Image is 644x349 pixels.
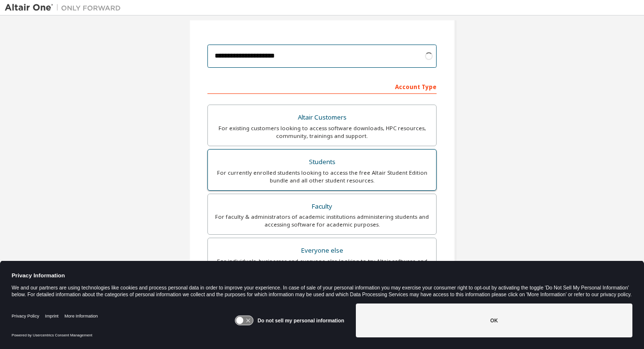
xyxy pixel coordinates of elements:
div: Account Type [207,78,437,94]
div: Everyone else [214,244,430,258]
div: Faculty [214,200,430,213]
div: Altair Customers [214,111,430,124]
div: Students [214,155,430,169]
div: For existing customers looking to access software downloads, HPC resources, community, trainings ... [214,124,430,140]
div: For faculty & administrators of academic institutions administering students and accessing softwa... [214,213,430,228]
img: Altair One [5,3,126,13]
div: For currently enrolled students looking to access the free Altair Student Edition bundle and all ... [214,169,430,184]
div: For individuals, businesses and everyone else looking to try Altair software and explore our prod... [214,258,430,273]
